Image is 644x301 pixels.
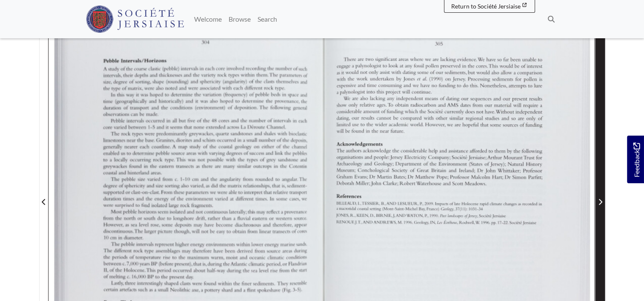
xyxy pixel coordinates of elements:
[254,11,280,28] a: Search
[627,136,644,183] a: Would you like to provide feedback?
[86,6,184,33] img: Société Jersiaise
[451,3,521,10] span: Return to Société Jersiaise
[631,142,641,177] span: Feedback
[86,3,184,35] a: Société Jersiaise logo
[191,11,225,28] a: Welcome
[225,11,254,28] a: Browse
